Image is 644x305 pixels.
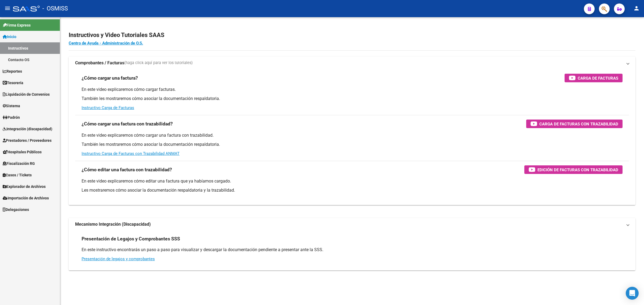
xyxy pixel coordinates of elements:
[75,60,124,66] strong: Comprobantes / Facturas
[82,166,172,173] h3: ¿Cómo editar una factura con trazabilidad?
[565,74,623,82] button: Carga de Facturas
[3,114,20,120] span: Padrón
[3,22,31,28] span: Firma Express
[82,96,623,102] p: También les mostraremos cómo asociar la documentación respaldatoria.
[3,68,22,74] span: Reportes
[69,41,143,46] a: Centro de Ayuda - Administración de O.S.
[3,207,29,213] span: Delegaciones
[537,166,618,173] span: Edición de Facturas con Trazabilidad
[526,120,623,128] button: Carga de Facturas con Trazabilidad
[82,142,623,147] p: También les mostraremos cómo asociar la documentación respaldatoria.
[3,126,52,132] span: Integración (discapacidad)
[82,151,180,156] a: Instructivo Carga de Facturas con Trazabilidad ANMAT
[3,172,32,178] span: Casos / Tickets
[69,30,635,40] h2: Instructivos y Video Tutoriales SAAS
[3,149,42,155] span: Hospitales Públicos
[3,34,16,40] span: Inicio
[69,69,635,205] div: Comprobantes / Facturas(haga click aquí para ver los tutoriales)
[3,137,52,143] span: Prestadores / Proveedores
[82,105,134,110] a: Instructivo Carga de Facturas
[82,247,623,253] p: En este instructivo encontrarás un paso a paso para visualizar y descargar la documentación pendi...
[626,287,639,300] div: Open Intercom Messenger
[82,187,623,193] p: Les mostraremos cómo asociar la documentación respaldatoria y la trazabilidad.
[69,231,635,270] div: Mecanismo Integración (Discapacidad)
[539,121,618,127] span: Carga de Facturas con Trazabilidad
[4,5,11,12] mat-icon: menu
[82,256,155,261] a: Presentación de legajos y comprobantes
[82,235,180,243] h3: Presentación de Legajos y Comprobantes SSS
[69,218,635,231] mat-expansion-panel-header: Mecanismo Integración (Discapacidad)
[578,75,618,81] span: Carga de Facturas
[3,184,46,189] span: Explorador de Archivos
[69,57,635,69] mat-expansion-panel-header: Comprobantes / Facturas(haga click aquí para ver los tutoriales)
[82,120,173,128] h3: ¿Cómo cargar una factura con trazabilidad?
[633,5,640,12] mat-icon: person
[3,80,23,86] span: Tesorería
[82,87,623,92] p: En este video explicaremos cómo cargar facturas.
[3,161,35,166] span: Fiscalización RG
[3,91,50,97] span: Liquidación de Convenios
[3,195,49,201] span: Importación de Archivos
[124,60,193,66] span: (haga click aquí para ver los tutoriales)
[42,3,68,14] span: - OSMISS
[82,132,623,138] p: En este video explicaremos cómo cargar una factura con trazabilidad.
[75,221,151,227] strong: Mecanismo Integración (Discapacidad)
[82,178,623,184] p: En este video explicaremos cómo editar una factura que ya habíamos cargado.
[3,103,20,109] span: Sistema
[524,165,623,174] button: Edición de Facturas con Trazabilidad
[82,74,138,82] h3: ¿Cómo cargar una factura?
